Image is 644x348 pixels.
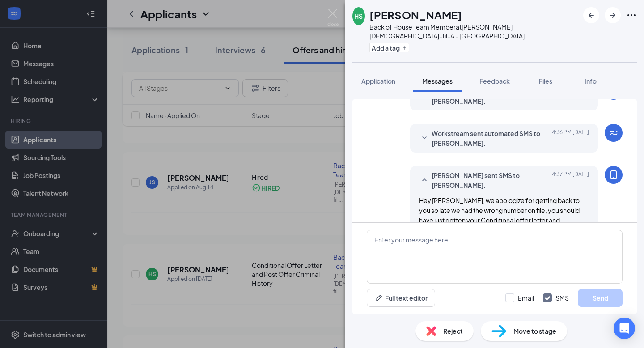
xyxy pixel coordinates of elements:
div: Open Intercom Messenger [614,318,635,339]
span: Application [361,77,395,85]
svg: ArrowRight [607,10,618,21]
span: Messages [422,77,453,85]
svg: Plus [402,45,407,51]
button: ArrowLeftNew [583,7,599,23]
svg: ArrowLeftNew [586,10,597,21]
h1: [PERSON_NAME] [369,7,462,22]
span: [DATE] 4:36 PM [552,128,589,148]
span: Reject [443,326,463,336]
div: Back of House Team Member at [PERSON_NAME] [DEMOGRAPHIC_DATA]-fil-A - [GEOGRAPHIC_DATA] [369,22,579,40]
button: ArrowRight [605,7,621,23]
span: Move to stage [513,326,556,336]
svg: MobileSms [608,170,619,180]
svg: SmallChevronUp [419,175,430,186]
span: Workstream sent automated SMS to [PERSON_NAME]. [432,128,549,148]
button: Full text editorPen [367,289,435,307]
span: [DATE] 4:37 PM [552,170,589,190]
svg: Ellipses [626,10,637,21]
div: HS [354,12,363,21]
span: [PERSON_NAME] sent SMS to [PERSON_NAME]. [432,170,549,190]
svg: Pen [374,293,383,302]
button: Send [578,289,623,307]
svg: SmallChevronDown [419,133,430,144]
span: Hey [PERSON_NAME], we apologize for getting back to you so late we had the wrong number on file, ... [419,196,580,254]
span: Files [539,77,552,85]
svg: WorkstreamLogo [608,127,619,138]
button: PlusAdd a tag [369,43,409,52]
span: Info [585,77,597,85]
span: Feedback [479,77,510,85]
